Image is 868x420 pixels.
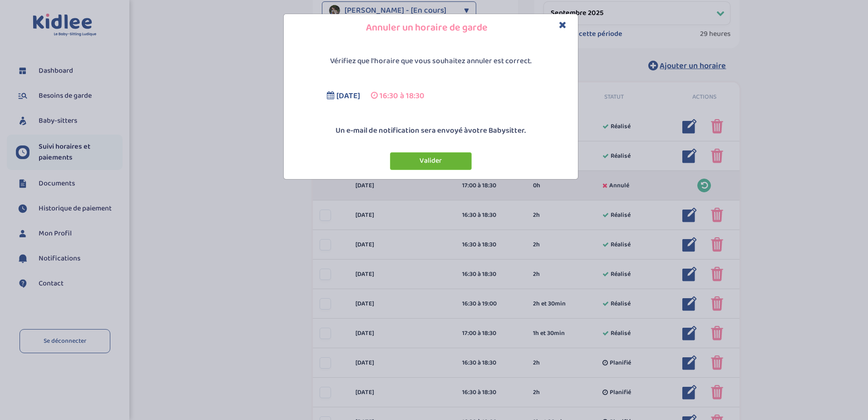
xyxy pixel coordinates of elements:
[286,55,576,67] p: Vérifiez que l'horaire que vous souhaitez annuler est correct.
[336,90,360,102] span: [DATE]
[559,20,567,30] button: Close
[286,125,576,137] p: Un e-mail de notification sera envoyé à
[380,90,424,102] span: 16:30 à 18:30
[390,152,472,170] button: Valider
[468,125,526,137] span: votre Babysitter.
[291,21,571,35] h4: Annuler un horaire de garde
